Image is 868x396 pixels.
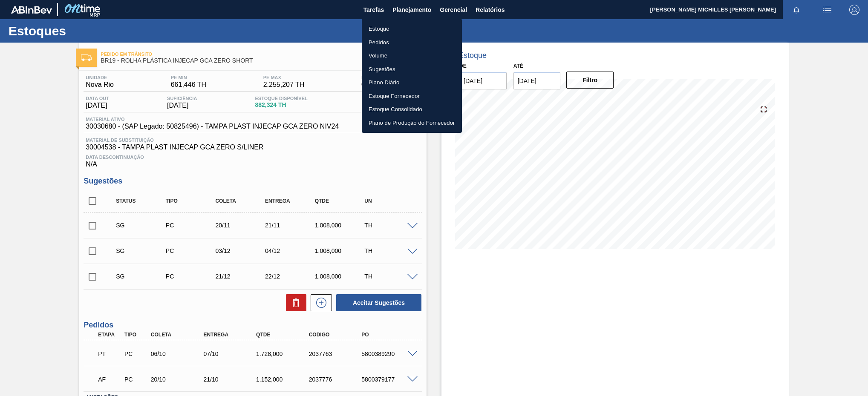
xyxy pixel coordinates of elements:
a: Sugestões [362,63,462,76]
a: Plano Diário [362,76,462,89]
a: Plano de Produção do Fornecedor [362,116,462,130]
a: Estoque [362,22,462,36]
a: Estoque Fornecedor [362,89,462,103]
a: Estoque Consolidado [362,103,462,116]
a: Pedidos [362,36,462,49]
a: Volume [362,49,462,63]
